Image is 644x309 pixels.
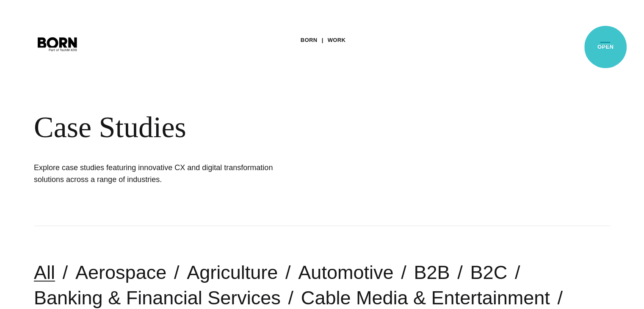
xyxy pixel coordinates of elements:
[34,162,288,185] h1: Explore case studies featuring innovative CX and digital transformation solutions across a range ...
[187,262,278,283] a: Agriculture
[34,287,281,309] a: Banking & Financial Services
[595,35,615,52] button: Open
[414,262,450,283] a: B2B
[298,262,393,283] a: Automotive
[301,34,318,47] a: BORN
[75,262,166,283] a: Aerospace
[34,262,55,283] a: All
[34,110,517,145] div: Case Studies
[470,262,507,283] a: B2C
[301,287,550,309] a: Cable Media & Entertainment
[328,34,346,47] a: Work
